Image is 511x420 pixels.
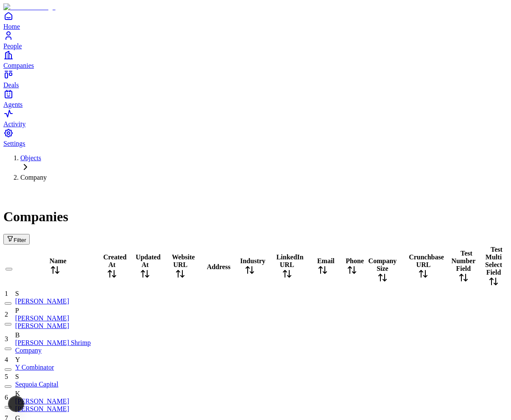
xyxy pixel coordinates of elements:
[15,290,95,298] div: S
[5,394,8,401] span: 6
[3,234,30,245] button: Filter
[50,257,67,264] span: Name
[15,314,69,329] a: [PERSON_NAME] [PERSON_NAME]
[317,257,335,264] span: Email
[15,381,59,388] a: Sequoia Capital
[369,257,397,272] span: Company Size
[172,253,195,268] span: Website URL
[15,339,91,354] a: [PERSON_NAME] Shrimp Company
[15,398,69,412] a: [PERSON_NAME] [PERSON_NAME]
[207,263,231,270] span: Address
[3,120,25,128] span: Activity
[15,307,95,314] div: P
[5,373,8,380] span: 5
[5,290,8,297] span: 1
[15,298,69,305] a: [PERSON_NAME]
[3,101,22,108] span: Agents
[103,253,127,268] span: Created At
[346,257,364,264] span: Phone
[3,42,22,50] span: People
[3,3,56,11] img: Item Brain Logo
[3,209,508,225] h1: Companies
[3,154,508,181] nav: Breadcrumb
[14,237,26,243] span: Filter
[15,364,54,371] a: Y Combinator
[20,174,47,181] span: Company
[3,50,508,69] a: Companies
[451,250,475,272] span: Test Number Field
[15,373,95,381] div: S
[3,140,25,147] span: Settings
[5,335,8,342] span: 3
[5,356,8,363] span: 4
[136,253,161,268] span: Updated At
[3,128,508,147] a: Settings
[3,31,508,50] a: People
[3,89,508,108] a: Agents
[15,331,95,339] div: B
[3,62,34,69] span: Companies
[276,253,304,268] span: LinkedIn URL
[20,154,41,161] a: Objects
[240,257,265,264] span: Industry
[3,108,508,128] a: Activity
[5,311,8,318] span: 2
[15,356,95,364] div: Y
[3,70,508,89] a: Deals
[15,390,95,398] div: K
[485,246,503,276] span: Test Multi Select Field
[3,11,508,30] a: Home
[409,253,444,268] span: Crunchbase URL
[3,81,19,89] span: Deals
[3,23,20,30] span: Home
